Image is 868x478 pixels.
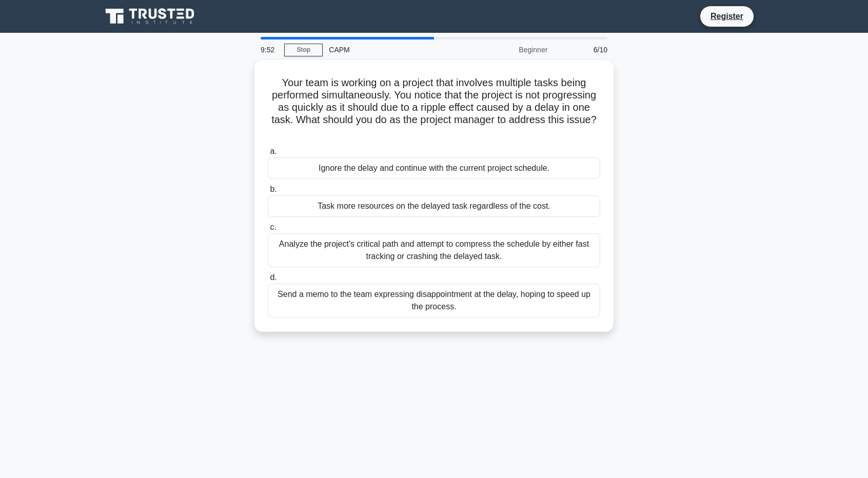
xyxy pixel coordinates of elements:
div: 9:52 [254,39,284,60]
div: 6/10 [554,39,614,60]
div: CAPM [323,39,464,60]
span: b. [270,185,277,193]
div: Send a memo to the team expressing disappointment at the delay, hoping to speed up the process. [268,284,600,317]
div: Ignore the delay and continue with the current project schedule. [268,157,600,179]
a: Register [704,10,749,23]
div: Task more resources on the delayed task regardless of the cost. [268,195,600,217]
span: d. [270,273,277,282]
span: a. [270,147,277,155]
div: Beginner [464,39,554,60]
span: c. [270,223,276,231]
a: Stop [284,44,323,56]
div: Analyze the project's critical path and attempt to compress the schedule by either fast tracking ... [268,233,600,267]
h5: Your team is working on a project that involves multiple tasks being performed simultaneously. Yo... [267,76,601,139]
